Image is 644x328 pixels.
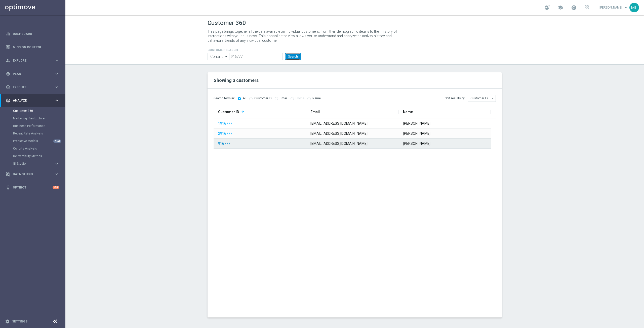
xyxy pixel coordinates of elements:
div: BI Studio [13,160,65,167]
span: Customer ID [218,110,239,114]
a: Cohorts Analysis [13,147,52,151]
a: Mission Control [13,40,59,54]
button: gps_fixed Plan keyboard_arrow_right [6,72,59,76]
div: Press SPACE to select this row. [214,128,491,138]
span: Name [403,110,413,114]
div: Data Studio [6,172,54,176]
span: Plan [13,72,54,75]
h4: CUSTOMER SEARCH [208,48,301,52]
span: Sort results by [445,96,465,101]
button: Search [285,53,301,60]
span: [PERSON_NAME] [403,121,430,125]
div: Press SPACE to select this row. [214,118,491,128]
div: Repeat Rate Analysis [13,130,65,137]
a: [PERSON_NAME]keyboard_arrow_down [599,4,629,11]
div: Plan [6,72,54,76]
span: Analyze [13,99,54,102]
a: Settings [12,320,27,323]
div: ML [629,3,639,12]
button: Data Studio keyboard_arrow_right [6,172,59,176]
span: Search term in: [214,96,235,101]
div: Customer 360 [13,107,65,115]
div: Predictive Models [13,137,65,145]
div: Mission Control [6,40,59,54]
i: play_circle_outline [6,85,10,89]
div: Explore [6,58,54,63]
label: All [243,97,246,100]
i: settings [5,319,10,324]
span: Execute [13,86,54,89]
i: keyboard_arrow_right [54,98,59,103]
a: Marketing Plan Explorer [13,116,52,120]
i: keyboard_arrow_right [54,85,59,89]
div: Optibot [6,181,59,194]
div: Deliverability Metrics [13,152,65,160]
div: BI Studio [13,162,54,165]
div: Press SPACE to select this row. [214,138,491,149]
span: [EMAIL_ADDRESS][DOMAIN_NAME] [310,142,368,146]
div: Dashboard [6,27,59,40]
i: keyboard_arrow_right [54,71,59,76]
a: 2916777 [218,131,232,135]
span: BI Studio [13,162,49,165]
i: gps_fixed [6,72,10,76]
a: 1916777 [218,121,232,125]
span: school [557,5,563,10]
i: arrow_drop_down [224,53,229,60]
span: [PERSON_NAME] [403,142,430,146]
p: This page brings together all the data available on individual customers, from their demographic ... [208,29,401,43]
span: Email [310,110,320,114]
span: keyboard_arrow_down [623,5,629,10]
span: [PERSON_NAME] [403,131,430,135]
h1: Customer 360 [208,19,502,27]
a: Business Performance [13,124,52,128]
div: Cohorts Analysis [13,145,65,152]
i: arrow_drop_down [491,95,496,102]
button: play_circle_outline Execute keyboard_arrow_right [6,85,59,89]
span: Explore [13,59,54,62]
input: Contains [208,53,229,60]
i: lightbulb [6,185,10,190]
input: Customer ID [468,95,496,102]
button: lightbulb Optibot +10 [6,185,59,190]
input: Enter CID, Email, name or phone [229,53,283,60]
div: +10 [53,186,59,189]
div: Analyze [6,98,54,103]
i: person_search [6,58,10,63]
div: Business Performance [13,122,65,130]
span: [EMAIL_ADDRESS][DOMAIN_NAME] [310,121,368,125]
button: equalizer Dashboard [6,32,59,36]
i: keyboard_arrow_right [54,172,59,176]
button: Mission Control [6,45,59,49]
a: Deliverability Metrics [13,154,52,158]
div: Execute [6,85,54,89]
i: keyboard_arrow_right [54,58,59,63]
i: track_changes [6,98,10,103]
a: 916777 [218,142,230,146]
div: NEW [53,139,61,143]
i: equalizer [6,32,10,36]
button: BI Studio keyboard_arrow_right [13,162,59,166]
span: [EMAIL_ADDRESS][DOMAIN_NAME] [310,131,368,135]
button: person_search Explore keyboard_arrow_right [6,59,59,63]
i: keyboard_arrow_right [54,161,59,166]
a: Predictive Models [13,139,52,143]
label: Phone [296,97,304,100]
a: Repeat Rate Analysis [13,131,52,135]
label: Email [280,97,288,100]
div: Marketing Plan Explorer [13,115,65,122]
span: Data Studio [13,173,54,176]
a: Customer 360 [13,109,52,113]
label: Customer ID [254,97,272,100]
button: track_changes Analyze keyboard_arrow_right [6,99,59,103]
a: Dashboard [13,27,59,40]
